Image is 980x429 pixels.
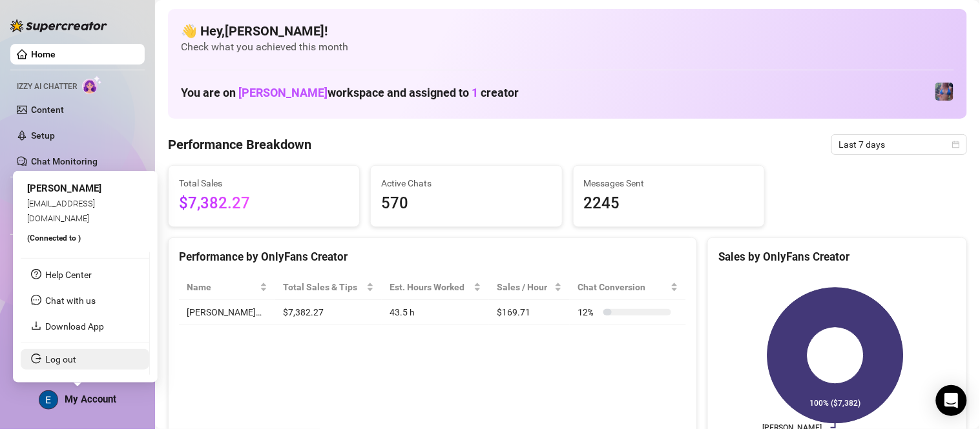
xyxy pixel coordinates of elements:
a: Home [31,49,56,59]
h4: 👋 Hey, [PERSON_NAME] ! [181,22,954,40]
img: ACg8ocLcPRSDFD1_FgQTWMGHesrdCMFi59PFqVtBfnK-VGsPLWuquQ=s96-c [39,391,57,409]
th: Chat Conversion [570,275,686,300]
td: [PERSON_NAME]… [179,300,275,325]
td: 43.5 h [382,300,489,325]
h4: Performance Breakdown [168,135,311,154]
span: My Account [65,394,116,405]
div: Open Intercom Messenger [936,385,967,416]
a: Content [31,105,64,115]
td: $169.71 [489,300,570,325]
span: Total Sales & Tips [283,280,364,294]
span: Last 7 days [839,135,959,154]
img: AI Chatter [82,75,102,94]
span: Name [187,280,257,294]
div: Est. Hours Worked [390,280,471,294]
span: $7,382.27 [179,192,349,216]
span: Izzy AI Chatter [17,81,77,93]
span: [PERSON_NAME] [238,86,328,99]
span: (Connected to ) [27,234,81,243]
a: Setup [31,130,55,141]
th: Sales / Hour [489,275,570,300]
span: Chat Conversion [578,280,668,294]
a: Chat Monitoring [31,156,98,166]
span: Active Chats [381,176,551,190]
span: Messages Sent [584,176,754,190]
h1: You are on workspace and assigned to creator [181,86,519,100]
li: Log out [21,349,149,370]
img: Jaylie [935,83,954,101]
span: Chat with us [45,295,96,306]
td: $7,382.27 [275,300,382,325]
span: message [31,295,41,305]
div: Performance by OnlyFans Creator [179,248,686,266]
th: Name [179,275,275,300]
a: Log out [45,354,76,364]
span: Check what you achieved this month [181,40,954,54]
img: logo-BBDzfeDw.svg [10,19,107,32]
div: Sales by OnlyFans Creator [718,248,956,266]
th: Total Sales & Tips [275,275,382,300]
span: 2245 [584,192,754,216]
span: [EMAIL_ADDRESS][DOMAIN_NAME] [27,199,95,223]
span: 12 % [578,305,598,319]
a: Download App [45,321,104,332]
span: Sales / Hour [497,280,552,294]
span: 570 [381,192,551,216]
span: Total Sales [179,176,349,190]
a: Help Center [45,270,92,280]
span: 1 [472,86,478,99]
span: calendar [952,141,960,148]
span: [PERSON_NAME] [27,183,101,194]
